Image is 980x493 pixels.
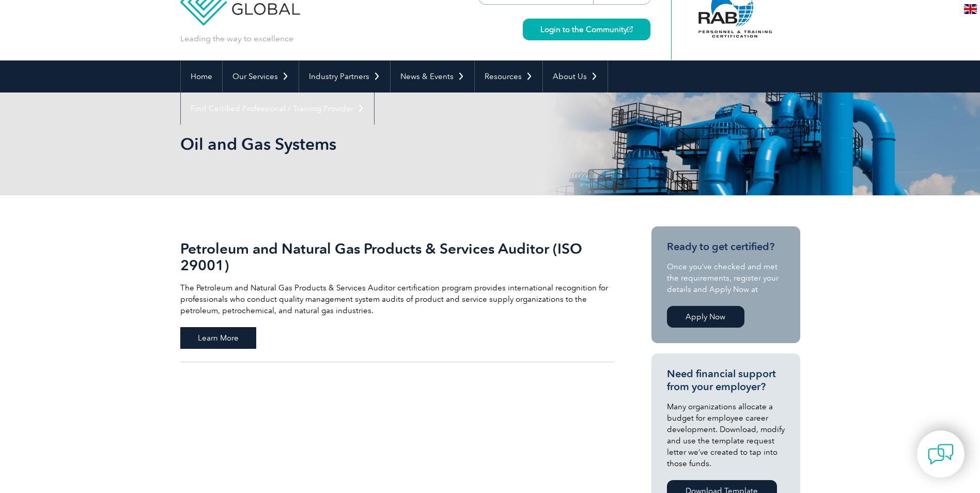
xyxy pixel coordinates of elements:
[180,226,614,362] a: Petroleum and Natural Gas Products & Services Auditor (ISO 29001) The Petroleum and Natural Gas P...
[299,60,390,93] a: Industry Partners
[181,93,374,125] a: Find Certified Professional / Training Provider
[180,282,614,316] p: The Petroleum and Natural Gas Products & Services Auditor certification program provides internat...
[391,60,474,93] a: News & Events
[523,19,650,40] a: Login to the Community
[181,60,222,93] a: Home
[667,306,744,328] a: Apply Now
[667,261,785,295] p: Once you’ve checked and met the requirements, register your details and Apply Now at
[180,327,256,349] span: Learn More
[475,60,542,93] a: Resources
[223,60,299,93] a: Our Services
[667,367,785,393] h3: Need financial support from your employer?
[667,240,785,253] h3: Ready to get certified?
[543,60,608,93] a: About Us
[928,441,954,467] img: contact-chat.png
[180,134,577,154] h1: Oil and Gas Systems
[180,240,614,273] h2: Petroleum and Natural Gas Products & Services Auditor (ISO 29001)
[667,401,785,469] p: Many organizations allocate a budget for employee career development. Download, modify and use th...
[627,26,633,32] img: open_square.png
[180,33,293,44] p: Leading the way to excellence
[964,4,977,14] img: en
